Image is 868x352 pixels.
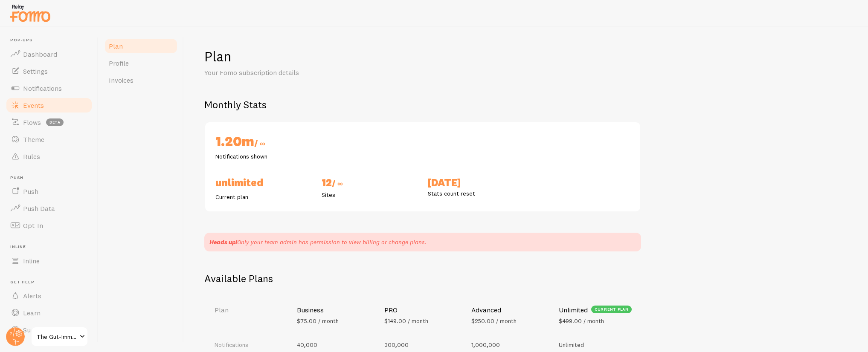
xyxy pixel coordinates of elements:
a: Support [5,321,93,338]
a: Alerts [5,287,93,304]
h4: PRO [384,306,398,314]
a: Dashboard [5,46,93,63]
span: Learn [23,309,41,317]
a: Settings [5,63,93,80]
a: Theme [5,131,93,148]
h4: Unlimited [559,306,588,314]
a: Events [5,97,93,114]
a: Push Data [5,200,93,217]
h2: Monthly Stats [204,98,848,111]
span: Get Help [10,280,93,285]
span: beta [46,118,64,126]
img: fomo-relay-logo-orange.svg [9,2,52,24]
span: Push [23,187,38,196]
span: The Gut-Immune Solution [37,332,77,342]
p: Current plan [215,193,311,201]
a: Push [5,183,93,200]
a: Plan [104,38,178,55]
a: Rules [5,148,93,165]
h2: 12 [322,176,418,190]
span: / ∞ [332,179,343,188]
span: / ∞ [254,138,265,148]
a: Inline [5,252,93,269]
h4: Business [297,306,324,314]
span: Alerts [23,291,41,300]
span: Support [23,326,48,334]
h2: Available Plans [204,272,848,285]
h1: Plan [204,48,848,65]
a: The Gut-Immune Solution [31,326,88,347]
span: $149.00 / month [384,317,428,325]
a: Invoices [104,72,178,89]
span: Settings [23,67,48,75]
p: Stats count reset [428,189,524,198]
span: Plan [109,42,123,50]
h2: 1.20m [215,133,311,152]
a: Opt-In [5,217,93,234]
span: Notifications [23,84,62,92]
span: Theme [23,135,44,144]
h2: [DATE] [428,176,524,189]
p: Only your team admin has permission to view billing or change plans. [209,238,427,246]
span: Inline [10,244,93,250]
a: Learn [5,304,93,321]
span: Invoices [109,76,134,84]
strong: Heads up! [209,238,237,246]
span: Dashboard [23,50,57,58]
p: Your Fomo subscription details [204,68,409,78]
span: Events [23,101,44,110]
span: $75.00 / month [297,317,339,325]
p: Notifications shown [215,152,311,161]
h4: Plan [215,306,287,314]
h2: Unlimited [215,176,311,189]
a: Flows beta [5,114,93,131]
h4: Advanced [471,306,501,314]
div: current plan [591,306,632,313]
span: Pop-ups [10,38,93,43]
span: Flows [23,118,41,127]
a: Notifications [5,80,93,97]
span: Push [10,175,93,181]
span: Rules [23,152,40,161]
span: $250.00 / month [471,317,517,325]
span: $499.00 / month [559,317,604,325]
a: Profile [104,55,178,72]
span: Opt-In [23,221,43,230]
p: Sites [322,190,418,199]
span: Inline [23,257,40,265]
span: Push Data [23,204,55,213]
span: Profile [109,59,129,67]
